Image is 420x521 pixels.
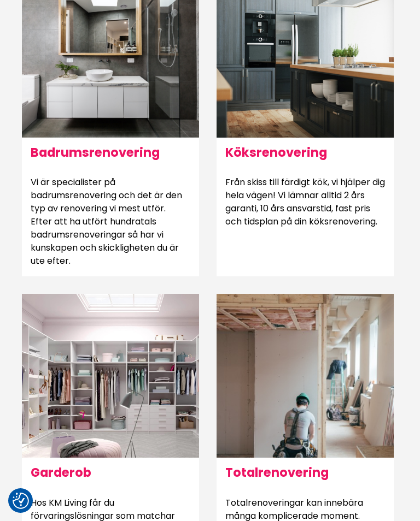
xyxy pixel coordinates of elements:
h6: Köksrenovering [217,138,394,167]
h6: Garderob [22,458,199,487]
button: Samtyckesinställningar [13,493,29,509]
p: Vi är specialister på badrumsrenovering och det är den typ av renovering vi mest utför. Efter att... [22,167,199,276]
h6: Totalrenovering [217,458,394,487]
img: Revisit consent button [13,493,29,509]
p: Från skiss till färdigt kök, vi hjälper dig hela vägen! Vi lämnar alltid 2 års garanti, 10 års an... [217,167,394,237]
h6: Badrumsrenovering [22,138,199,167]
